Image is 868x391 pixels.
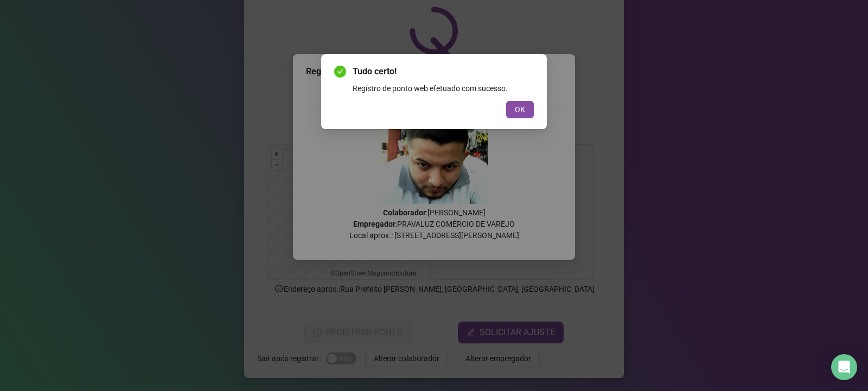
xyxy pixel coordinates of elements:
[334,66,346,78] span: check-circle
[831,354,857,380] div: Open Intercom Messenger
[515,104,525,116] span: OK
[353,82,534,94] div: Registro de ponto web efetuado com sucesso.
[506,101,534,118] button: OK
[353,65,534,78] span: Tudo certo!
